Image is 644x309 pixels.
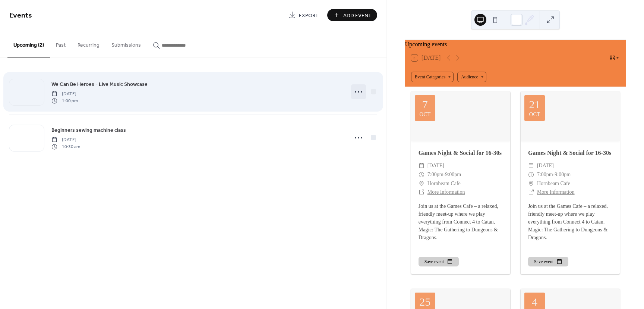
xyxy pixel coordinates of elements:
span: 7:00pm [427,170,443,179]
div: ​ [419,179,424,188]
div: ​ [528,170,534,179]
a: More Information [427,189,465,195]
span: Export [299,12,319,19]
span: 7:00pm [537,170,553,179]
span: 10:30 am [51,143,80,150]
span: 9:00pm [445,170,461,179]
div: ​ [528,188,534,197]
span: 9:00pm [555,170,571,179]
div: ​ [528,161,534,170]
div: 7 [422,99,428,110]
div: Oct [529,112,540,117]
a: Beginners sewing machine class [51,126,126,134]
span: [DATE] [537,161,554,170]
span: Hornbeam Cafe [427,179,461,188]
a: More Information [537,189,575,195]
span: [DATE] [51,91,78,97]
div: 25 [419,296,430,308]
button: Recurring [72,30,105,57]
button: Add Event [327,9,377,21]
span: Events [9,8,32,23]
div: Join us at the Games Cafe – a relaxed, friendly meet-up where we play everything from Connect 4 t... [521,202,620,241]
button: Upcoming (2) [7,30,50,57]
span: Add Event [343,12,372,19]
button: Save event [528,257,568,266]
span: [DATE] [51,137,80,143]
a: We Can Be Heroes - Live Music Showcase [51,80,148,88]
a: Games Night & Social for 16-30s [528,150,611,156]
button: Past [50,30,72,57]
span: We Can Be Heroes - Live Music Showcase [51,81,148,88]
div: Oct [419,112,430,117]
button: Save event [419,257,459,266]
div: ​ [528,179,534,188]
div: Join us at the Games Cafe – a relaxed, friendly meet-up where we play everything from Connect 4 t... [411,202,510,241]
div: Upcoming events [405,40,626,49]
span: - [553,170,555,179]
a: Export [283,9,324,21]
span: Hornbeam Cafe [537,179,570,188]
div: 21 [529,99,540,110]
span: - [443,170,445,179]
button: Submissions [105,30,147,57]
span: 1:00 pm [51,97,78,104]
div: ​ [419,188,424,197]
div: ​ [419,170,424,179]
span: [DATE] [427,161,444,170]
a: Games Night & Social for 16-30s [419,150,502,156]
div: ​ [419,161,424,170]
div: 4 [532,296,537,308]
